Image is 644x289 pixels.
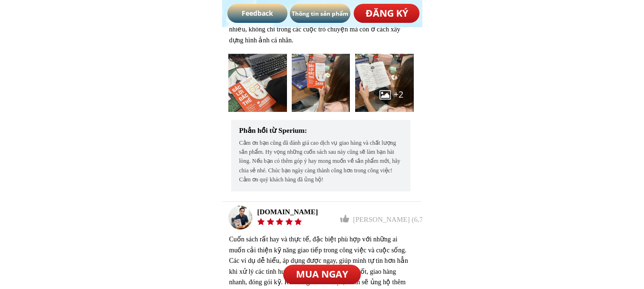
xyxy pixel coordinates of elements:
h3: +2 [394,88,409,101]
h3: Phản hồi từ Sperium: [239,125,335,136]
h3: [PERSON_NAME] (6,7k) [353,214,449,225]
p: MUA NGAY [283,265,360,284]
h3: [DOMAIN_NAME] [257,206,353,218]
p: Feedback [227,4,288,23]
p: ĐĂNG KÝ [354,4,420,23]
h3: Cảm ơn bạn cũng đã đánh giá cao dịch vụ giao hàng và chất lượng sản phẩm. Hy vọng những cuốn sách... [239,139,404,184]
p: Thông tin sản phẩm [290,4,350,23]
